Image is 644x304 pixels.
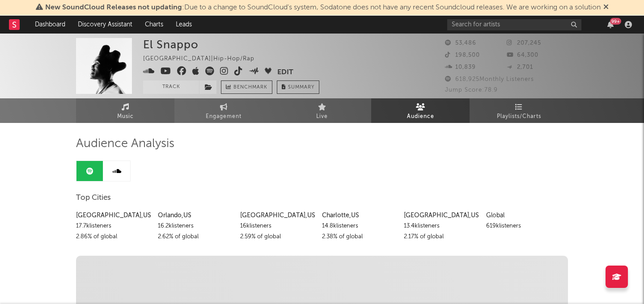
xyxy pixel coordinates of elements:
button: 99+ [607,21,614,28]
div: 14.8k listeners [322,221,397,232]
span: Audience [407,111,434,122]
span: Summary [288,85,314,90]
div: 2.38 % of global [322,232,397,242]
span: 53,486 [445,40,476,46]
div: 17.7k listeners [76,221,151,232]
div: 13.4k listeners [404,221,479,232]
span: 64,300 [507,52,538,58]
div: 2.59 % of global [240,232,315,242]
span: Jump Score: 78.9 [445,87,498,93]
a: Charts [139,16,169,34]
a: Dashboard [29,16,72,34]
a: Playlists/Charts [470,98,568,123]
input: Search for artists [447,19,581,30]
a: Live [273,98,371,123]
span: 618,925 Monthly Listeners [445,76,534,82]
span: Benchmark [233,82,267,93]
a: Audience [371,98,470,123]
div: El Snappo [143,38,199,51]
span: Playlists/Charts [497,111,541,122]
a: Music [76,98,174,123]
div: Global [486,210,561,221]
span: 207,245 [507,40,541,46]
div: [GEOGRAPHIC_DATA] , US [404,210,479,221]
div: 2.86 % of global [76,232,151,242]
a: Leads [169,16,198,34]
div: Orlando , US [158,210,233,221]
div: [GEOGRAPHIC_DATA] , US [240,210,315,221]
div: 2.62 % of global [158,232,233,242]
div: 16.2k listeners [158,221,233,232]
span: Dismiss [603,4,609,11]
span: New SoundCloud Releases not updating [45,4,182,11]
div: 16k listeners [240,221,315,232]
button: Edit [277,67,293,78]
span: Live [316,111,328,122]
div: 2.17 % of global [404,232,479,242]
a: Discovery Assistant [72,16,139,34]
span: 10,839 [445,64,476,70]
a: Benchmark [221,80,272,94]
div: [GEOGRAPHIC_DATA] , US [76,210,151,221]
button: Summary [277,80,319,94]
div: 619k listeners [486,221,561,232]
span: : Due to a change to SoundCloud's system, Sodatone does not have any recent Soundcloud releases. ... [45,4,601,11]
span: Music [117,111,134,122]
button: Track [143,80,199,94]
div: Charlotte , US [322,210,397,221]
span: Engagement [206,111,241,122]
span: Top Cities [76,193,111,203]
span: Audience Analysis [76,139,174,149]
a: Engagement [174,98,273,123]
div: [GEOGRAPHIC_DATA] | Hip-Hop/Rap [143,54,265,64]
div: 99 + [610,18,621,25]
span: 2,701 [507,64,533,70]
span: 198,500 [445,52,480,58]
